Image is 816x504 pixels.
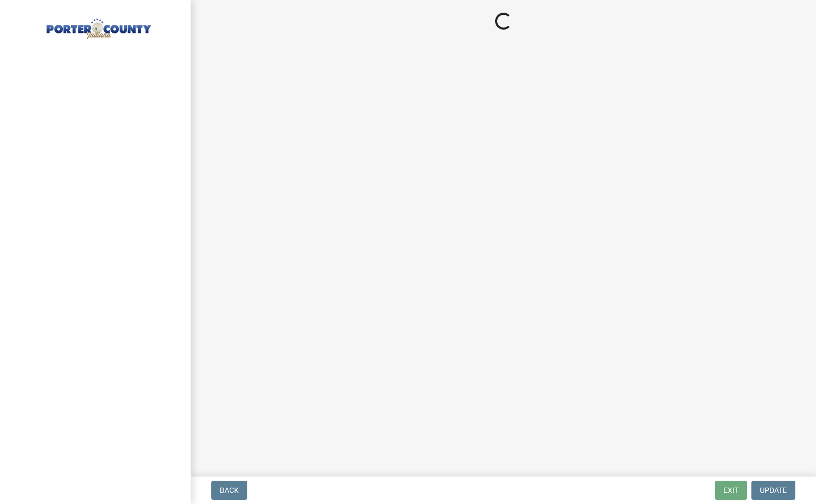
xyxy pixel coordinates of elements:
[211,481,247,500] button: Back
[220,486,239,494] span: Back
[760,486,787,494] span: Update
[751,481,795,500] button: Update
[715,481,747,500] button: Exit
[21,11,174,41] img: Porter County, Indiana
